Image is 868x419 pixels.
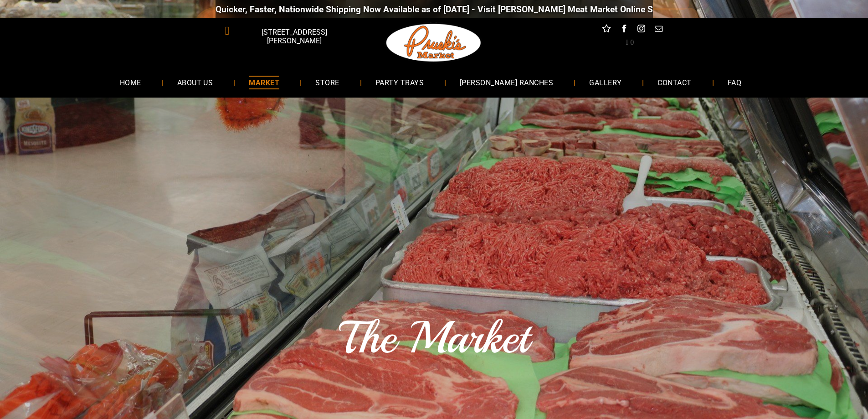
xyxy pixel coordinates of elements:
[302,70,353,94] a: STORE
[164,70,227,94] a: ABOUT US
[235,70,293,94] a: MARKET
[644,70,705,94] a: CONTACT
[635,23,647,37] a: instagram
[339,310,529,366] span: The Market
[575,70,635,94] a: GALLERY
[362,70,437,94] a: PARTY TRAYS
[385,18,483,67] img: Pruski-s+Market+HQ+Logo2-1920w.png
[601,23,612,37] a: Social network
[714,70,755,94] a: FAQ
[633,38,637,45] span: 0
[652,23,664,37] a: email
[446,70,567,94] a: [PERSON_NAME] RANCHES
[106,70,155,94] a: HOME
[216,23,355,37] a: [STREET_ADDRESS][PERSON_NAME]
[618,23,630,37] a: facebook
[235,23,353,50] span: [STREET_ADDRESS][PERSON_NAME]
